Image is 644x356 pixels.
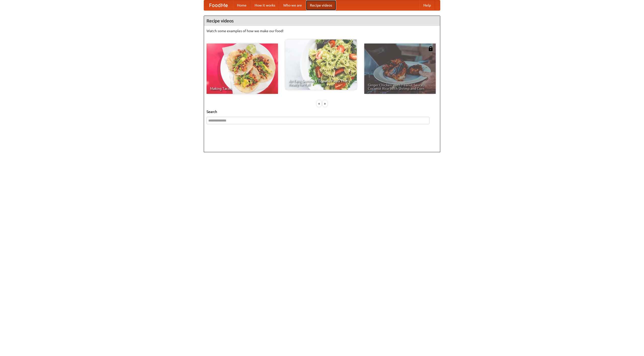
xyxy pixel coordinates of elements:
p: Watch some examples of how we make our food! [207,28,437,33]
span: Making Tacos [210,87,274,90]
h5: Search [207,109,437,114]
a: Recipe videos [306,0,336,10]
div: » [323,100,327,107]
span: An Easy, Summery Tomato Pasta That's Ready for Fall [289,79,353,86]
div: « [317,100,321,107]
a: An Easy, Summery Tomato Pasta That's Ready for Fall [285,39,357,90]
img: 483408.png [428,46,433,51]
a: How it works [251,0,279,10]
a: Help [419,0,435,10]
a: Making Tacos [207,44,278,94]
a: FoodMe [204,0,233,10]
a: Home [233,0,251,10]
h4: Recipe videos [204,16,440,26]
a: Who we are [279,0,306,10]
